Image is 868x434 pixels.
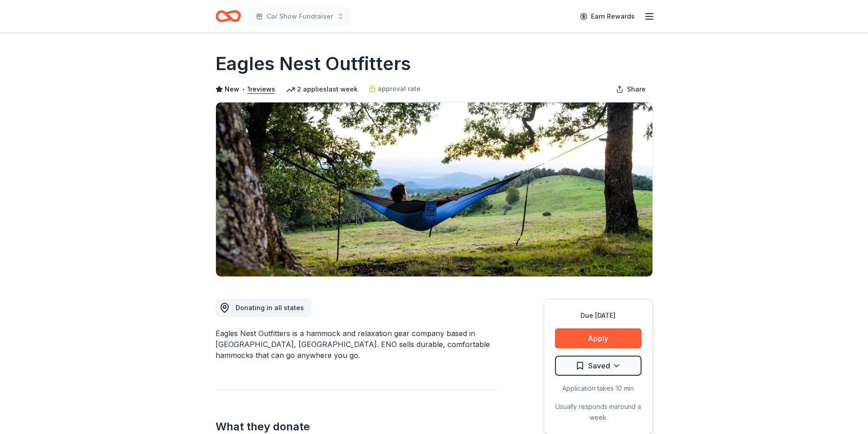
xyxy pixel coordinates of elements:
[555,356,642,376] button: Saved
[555,328,642,348] button: Apply
[267,11,333,22] span: Car Show Fundraiser
[286,84,358,95] div: 2 applies last week
[216,419,500,434] h2: What they donate
[248,7,351,26] button: Car Show Fundraiser
[225,84,239,95] span: New
[247,84,275,95] button: 1reviews
[555,401,642,423] div: Usually responds in around a week
[627,84,646,95] span: Share
[588,360,610,372] span: Saved
[236,304,304,311] span: Donating in all states
[241,86,245,93] span: •
[216,5,241,27] a: Home
[378,83,421,94] span: approval rate
[216,102,652,276] img: Image for Eagles Nest Outfitters
[555,383,642,394] div: Application takes 10 min
[216,328,500,361] div: Eagles Nest Outfitters is a hammock and relaxation gear company based in [GEOGRAPHIC_DATA], [GEOG...
[575,8,640,25] a: Earn Rewards
[216,51,411,77] h1: Eagles Nest Outfitters
[609,80,653,98] button: Share
[369,83,421,94] a: approval rate
[555,310,642,321] div: Due [DATE]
